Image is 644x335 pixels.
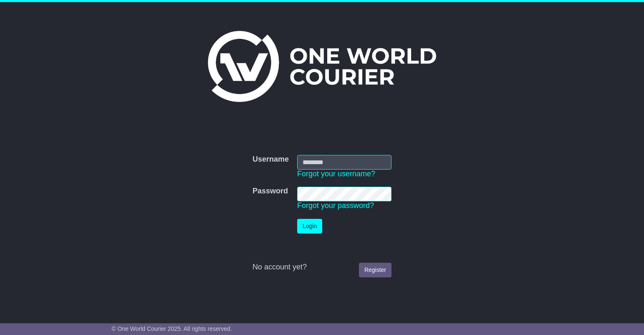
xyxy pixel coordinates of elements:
[297,219,322,233] button: Login
[297,170,375,178] a: Forgot your username?
[253,187,288,196] label: Password
[253,155,289,164] label: Username
[297,201,374,210] a: Forgot your password?
[359,263,391,277] a: Register
[208,31,436,102] img: One World
[111,325,232,332] span: © One World Courier 2025. All rights reserved.
[253,263,391,272] div: No account yet?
